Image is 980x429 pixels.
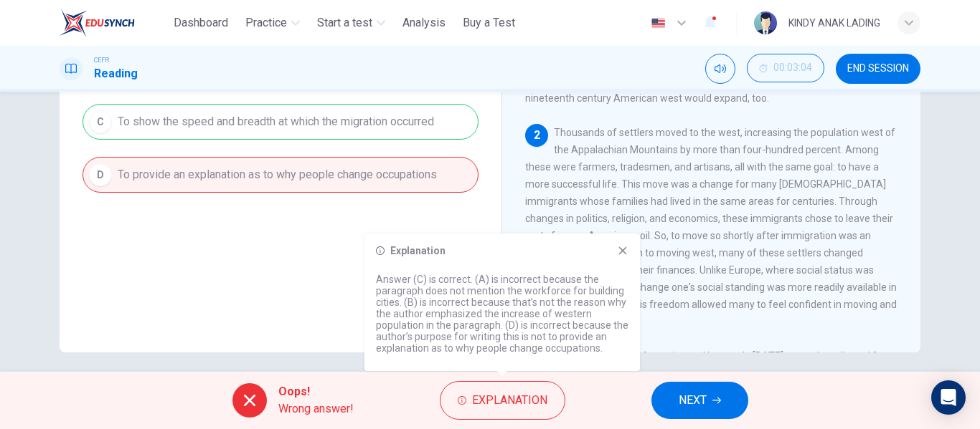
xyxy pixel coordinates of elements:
[60,9,135,37] img: ELTC logo
[94,65,138,82] h1: Reading
[278,400,354,418] span: Wrong answer!
[754,11,777,34] img: Profile picture
[679,390,707,410] span: NEXT
[773,62,812,74] span: 00:03:04
[931,380,966,415] div: Open Intercom Messenger
[463,14,515,32] span: Buy a Test
[788,14,880,32] div: KINDY ANAK LADING
[525,127,897,327] span: Thousands of settlers moved to the west, increasing the population west of the Appalachian Mounta...
[747,54,824,84] div: Hide
[705,54,735,84] div: Mute
[472,390,547,410] span: Explanation
[94,55,109,65] span: CEFR
[278,383,354,400] span: Oops!
[402,14,446,32] span: Analysis
[245,14,287,32] span: Practice
[174,14,228,32] span: Dashboard
[847,63,909,74] span: END SESSION
[649,18,667,29] img: en
[390,245,446,256] h6: Explanation
[525,124,548,147] div: 2
[317,14,372,32] span: Start a test
[376,274,628,354] p: Answer (C) is correct. (A) is incorrect because the paragraph does not mention the workforce for ...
